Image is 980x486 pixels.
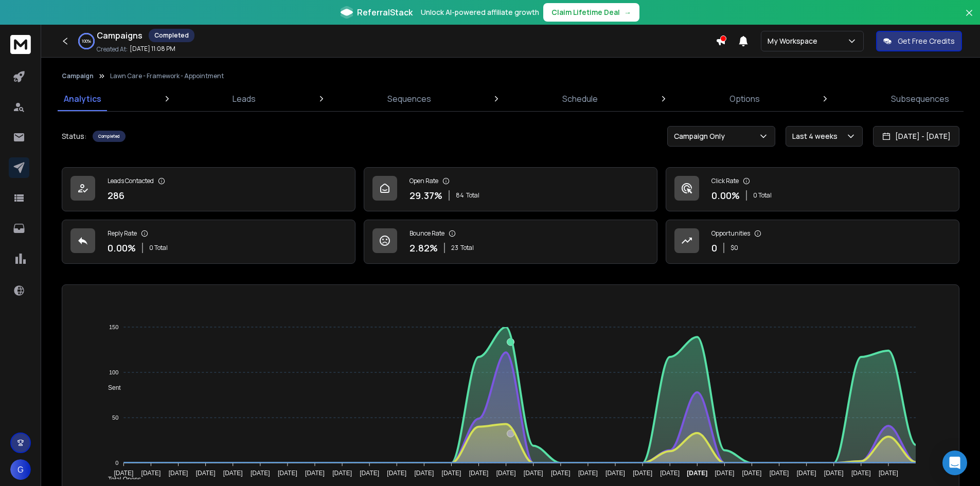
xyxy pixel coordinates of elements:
p: 0.00 % [711,188,740,203]
p: Reply Rate [108,229,137,238]
tspan: [DATE] [879,470,898,477]
p: Opportunities [711,229,750,238]
p: Unlock AI-powered affiliate growth [421,7,539,17]
tspan: [DATE] [551,470,571,477]
p: Bounce Rate [409,229,444,238]
p: Sequences [387,93,431,105]
tspan: [DATE] [524,470,543,477]
p: Subsequences [891,93,949,105]
span: Total [466,191,479,200]
a: Analytics [58,86,108,111]
tspan: [DATE] [578,470,598,477]
p: Open Rate [409,177,438,185]
tspan: [DATE] [414,470,434,477]
tspan: [DATE] [305,470,325,477]
tspan: 100 [109,369,118,375]
tspan: [DATE] [251,470,270,477]
tspan: [DATE] [715,470,734,477]
span: ReferralStack [357,6,413,19]
tspan: [DATE] [442,470,461,477]
a: Options [723,86,766,111]
p: 286 [108,188,124,203]
tspan: [DATE] [387,470,406,477]
p: 0 Total [753,191,772,200]
p: 2.82 % [409,241,438,255]
button: Close banner [963,6,976,31]
tspan: [DATE] [196,470,216,477]
button: G [10,459,31,480]
div: Completed [149,29,194,42]
p: 0 Total [149,244,168,252]
a: Subsequences [885,86,955,111]
p: Campaign Only [674,131,729,141]
span: → [624,7,631,17]
a: Sequences [381,86,437,111]
button: Campaign [62,72,94,80]
span: Total Opens [100,476,141,483]
p: Last 4 weeks [792,131,842,141]
p: 100 % [82,38,91,44]
a: Open Rate29.37%84Total [364,167,657,211]
div: Completed [93,131,126,142]
span: 23 [451,244,458,252]
tspan: [DATE] [469,470,489,477]
tspan: [DATE] [169,470,188,477]
p: [DATE] 11:08 PM [130,45,175,53]
p: Get Free Credits [898,36,955,46]
h1: Campaigns [97,29,142,42]
p: $ 0 [730,244,738,252]
a: Leads [226,86,262,111]
a: Reply Rate0.00%0 Total [62,220,355,264]
tspan: [DATE] [605,470,625,477]
a: Opportunities0$0 [666,220,959,264]
tspan: [DATE] [360,470,379,477]
tspan: [DATE] [141,470,161,477]
tspan: [DATE] [332,470,352,477]
button: Get Free Credits [876,31,962,51]
tspan: [DATE] [742,470,762,477]
tspan: [DATE] [223,470,243,477]
p: Analytics [64,93,101,105]
span: Sent [100,384,121,391]
tspan: [DATE] [824,470,844,477]
p: Lawn Care - Framework - Appointment [110,72,224,80]
p: Options [729,93,760,105]
a: Schedule [556,86,604,111]
tspan: 0 [115,460,118,466]
tspan: [DATE] [114,470,133,477]
tspan: [DATE] [278,470,297,477]
tspan: [DATE] [851,470,871,477]
button: Claim Lifetime Deal→ [543,3,639,22]
a: Bounce Rate2.82%23Total [364,220,657,264]
p: 0 [711,241,717,255]
tspan: [DATE] [660,470,680,477]
p: 0.00 % [108,241,136,255]
span: Total [460,244,474,252]
tspan: [DATE] [687,470,707,477]
tspan: [DATE] [496,470,516,477]
span: 84 [456,191,464,200]
p: Leads Contacted [108,177,154,185]
p: 29.37 % [409,188,442,203]
p: Schedule [562,93,598,105]
p: Click Rate [711,177,739,185]
button: [DATE] - [DATE] [873,126,959,147]
div: Open Intercom Messenger [942,451,967,475]
a: Leads Contacted286 [62,167,355,211]
p: Created At: [97,45,128,53]
p: Leads [233,93,256,105]
p: Status: [62,131,86,141]
a: Click Rate0.00%0 Total [666,167,959,211]
tspan: [DATE] [770,470,789,477]
tspan: [DATE] [797,470,816,477]
tspan: 150 [109,324,118,330]
tspan: 50 [112,415,118,421]
p: My Workspace [768,36,822,46]
tspan: [DATE] [633,470,652,477]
